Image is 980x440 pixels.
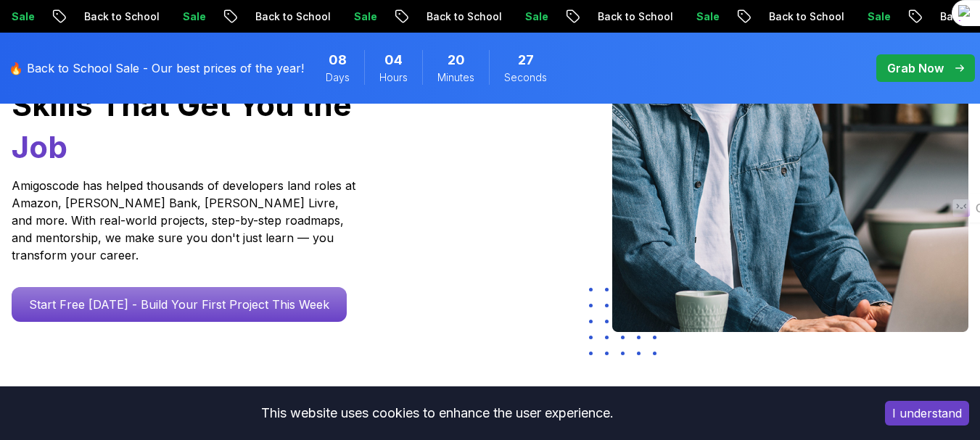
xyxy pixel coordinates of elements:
span: 20 Minutes [448,50,465,70]
span: 8 Days [329,50,347,70]
span: Job [12,128,67,165]
p: Back to School [413,9,512,24]
span: Days [326,70,350,85]
div: This website uses cookies to enhance the user experience. [11,397,863,429]
p: Back to School [242,9,341,24]
p: Sale [170,9,216,24]
p: Amigoscode has helped thousands of developers land roles at Amazon, [PERSON_NAME] Bank, [PERSON_N... [12,177,360,264]
p: Sale [683,9,730,24]
p: Sale [512,9,559,24]
span: Seconds [504,70,547,85]
span: 4 Hours [384,50,403,70]
p: Back to School [71,9,170,24]
span: Minutes [437,70,474,85]
p: Back to School [756,9,855,24]
p: Grab Now [887,59,944,77]
button: Accept cookies [885,401,969,426]
a: Start Free [DATE] - Build Your First Project This Week [12,287,347,322]
p: Sale [341,9,387,24]
p: Sale [855,9,901,24]
p: Back to School [585,9,683,24]
span: 27 Seconds [518,50,534,70]
span: Hours [379,70,408,85]
p: 🔥 Back to School Sale - Our best prices of the year! [9,59,304,77]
